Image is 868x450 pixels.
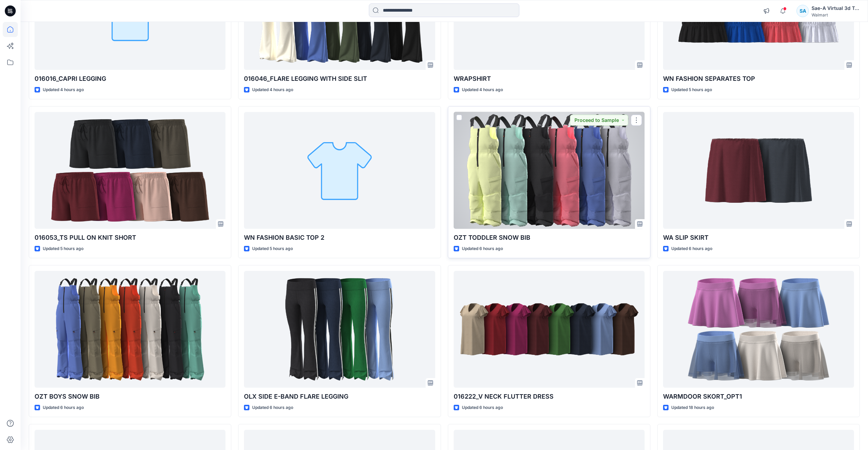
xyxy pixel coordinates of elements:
[43,404,84,411] p: Updated 6 hours ago
[462,404,503,411] p: Updated 6 hours ago
[671,86,712,93] p: Updated 5 hours ago
[454,271,645,388] a: 016222_V NECK FLUTTER DRESS
[35,392,225,401] p: OZT BOYS SNOW BIB
[244,112,435,229] a: WN FASHION BASIC TOP 2
[663,112,854,229] a: WA SLIP SKIRT
[671,404,714,411] p: Updated 18 hours ago
[671,245,712,252] p: Updated 6 hours ago
[462,86,503,93] p: Updated 4 hours ago
[796,5,809,17] div: SA
[663,392,854,401] p: WARMDOOR SKORT_OPT1
[35,112,225,229] a: 016053_TS PULL ON KNIT SHORT
[252,404,293,411] p: Updated 6 hours ago
[35,271,225,388] a: OZT BOYS SNOW BIB
[35,233,225,242] p: 016053_TS PULL ON KNIT SHORT
[244,392,435,401] p: OLX SIDE E-BAND FLARE LEGGING
[462,245,503,252] p: Updated 6 hours ago
[663,271,854,388] a: WARMDOOR SKORT_OPT1
[252,245,293,252] p: Updated 5 hours ago
[244,233,435,242] p: WN FASHION BASIC TOP 2
[663,233,854,242] p: WA SLIP SKIRT
[244,271,435,388] a: OLX SIDE E-BAND FLARE LEGGING
[252,86,293,93] p: Updated 4 hours ago
[43,245,83,252] p: Updated 5 hours ago
[43,86,84,93] p: Updated 4 hours ago
[454,392,645,401] p: 016222_V NECK FLUTTER DRESS
[454,233,645,242] p: OZT TODDLER SNOW BIB
[454,112,645,229] a: OZT TODDLER SNOW BIB
[35,74,225,84] p: 016016_CAPRI LEGGING
[812,4,859,12] div: Sae-A Virtual 3d Team
[663,74,854,84] p: WN FASHION SEPARATES TOP
[812,12,859,17] div: Walmart
[454,74,645,84] p: WRAPSHIRT
[244,74,435,84] p: 016046_FLARE LEGGING WITH SIDE SLIT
